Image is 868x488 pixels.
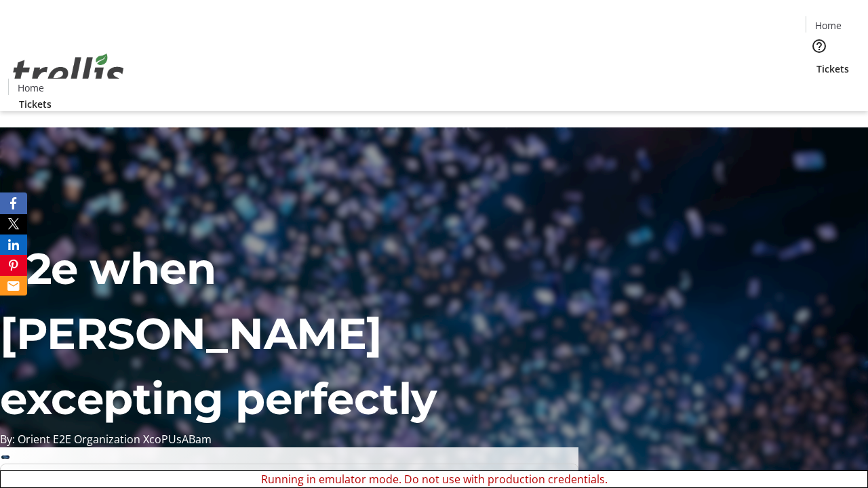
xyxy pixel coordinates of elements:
[806,33,833,60] button: Help
[8,97,62,111] a: Tickets
[806,76,833,103] button: Cart
[8,39,129,106] img: Orient E2E Organization XcoPUsABam's Logo
[815,18,842,33] span: Home
[806,62,860,76] a: Tickets
[816,62,849,76] span: Tickets
[806,18,850,33] a: Home
[9,81,52,95] a: Home
[19,97,52,111] span: Tickets
[18,81,44,95] span: Home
